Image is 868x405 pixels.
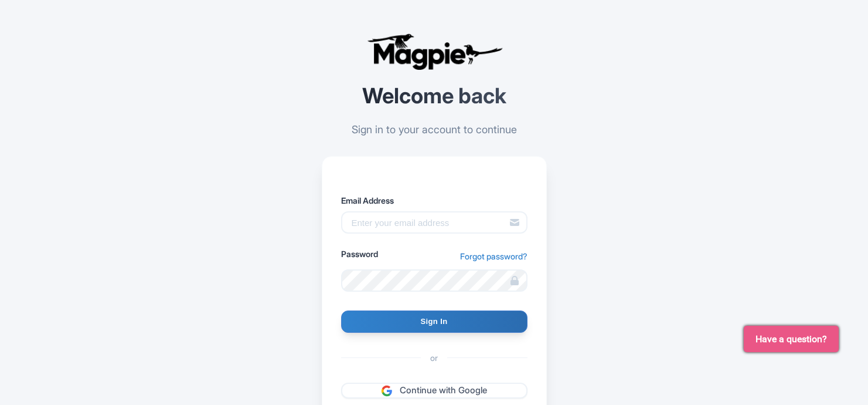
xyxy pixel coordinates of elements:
a: Forgot password? [460,250,527,262]
button: Have a question? [744,326,839,352]
input: Enter your email address [341,211,527,234]
p: Sign in to your account to continue [322,122,547,137]
img: logo-ab69f6fb50320c5b225c76a69d11143b.png [364,33,505,70]
a: Continue with Google [341,383,527,399]
label: Email Address [341,194,527,207]
span: or [421,352,447,364]
input: Sign In [341,310,527,333]
label: Password [341,248,378,260]
h2: Welcome back [322,85,547,108]
span: Have a question? [755,332,827,346]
